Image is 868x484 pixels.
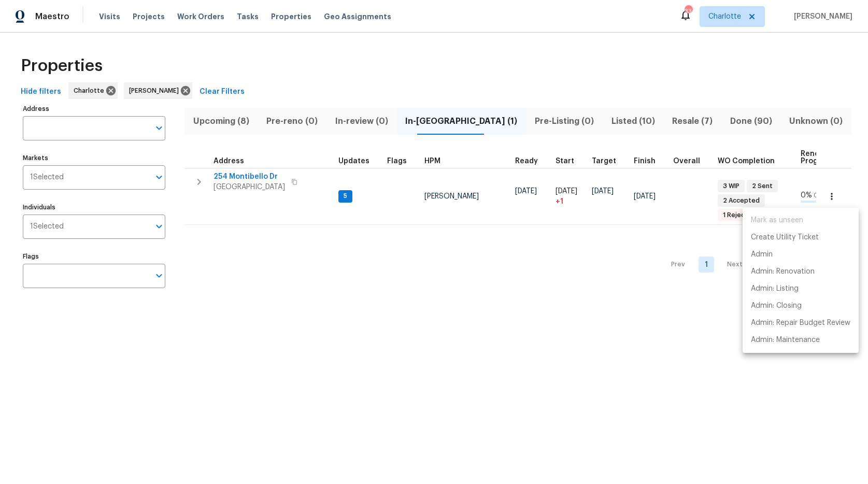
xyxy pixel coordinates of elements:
[751,249,773,260] p: Admin
[751,283,799,294] p: Admin: Listing
[751,266,815,277] p: Admin: Renovation
[751,301,802,311] p: Admin: Closing
[751,232,819,243] p: Create Utility Ticket
[751,335,820,346] p: Admin: Maintenance
[751,318,850,329] p: Admin: Repair Budget Review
